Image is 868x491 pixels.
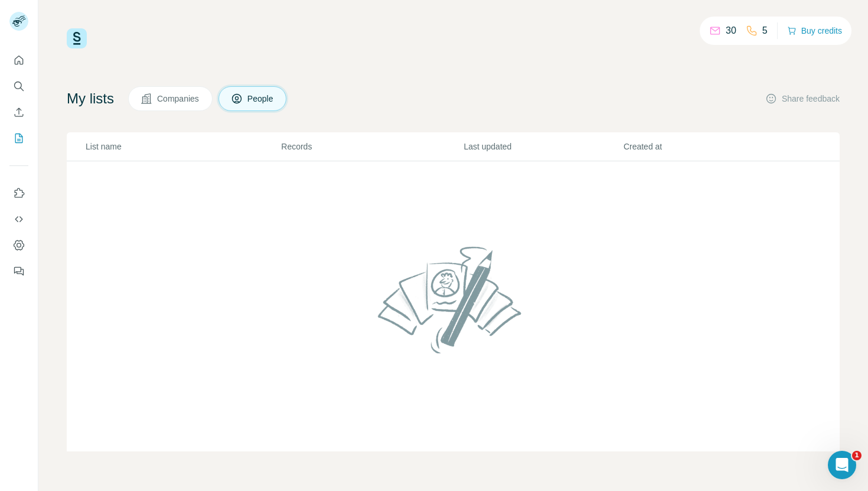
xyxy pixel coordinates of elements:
button: Use Surfe API [9,209,28,230]
button: Buy credits [787,22,842,39]
button: My lists [9,128,28,149]
p: Last updated [464,141,622,152]
button: Quick start [9,50,28,71]
span: People [247,93,275,105]
button: Search [9,76,28,97]
button: Enrich CSV [9,102,28,123]
p: 5 [762,24,768,38]
img: Surfe Logo [67,28,87,48]
img: No lists found [373,236,534,363]
span: 1 [852,451,862,460]
button: Use Surfe on LinkedIn [9,183,28,204]
span: Companies [157,93,200,105]
iframe: Intercom live chat [828,451,856,479]
p: List name [86,141,280,152]
button: Feedback [9,261,28,282]
p: Created at [624,141,782,152]
p: Records [281,141,462,152]
button: Share feedback [765,93,840,105]
p: 30 [726,24,736,38]
button: Dashboard [9,235,28,256]
h4: My lists [67,89,114,108]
